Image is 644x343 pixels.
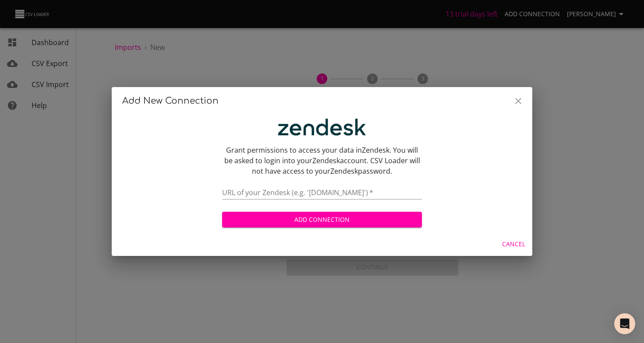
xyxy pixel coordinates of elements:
[499,236,529,252] button: Cancel
[122,94,522,108] h2: Add New Connection
[278,119,366,136] img: logo-x4-ad0535ee0768a790af3ba1b46177b56e.png
[508,91,529,112] button: Close
[229,214,415,225] span: Add Connection
[502,239,525,250] span: Cancel
[222,212,422,228] button: Add Connection
[222,145,422,176] p: Grant permissions to access your data in Zendesk . You will be asked to login into your Zendesk a...
[614,313,635,334] div: Open Intercom Messenger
